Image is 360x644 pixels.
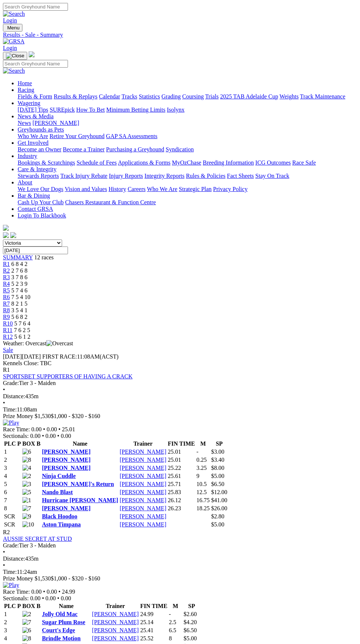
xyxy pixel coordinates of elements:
[18,212,66,219] a: Login To Blackbook
[169,611,171,617] text: -
[18,166,57,172] a: Care & Integrity
[18,159,357,166] div: Industry
[18,199,64,205] a: Cash Up Your Club
[3,17,17,24] a: Login
[169,627,176,633] text: 6.5
[3,281,10,287] a: R4
[4,619,21,626] td: 2
[162,93,181,100] a: Grading
[92,619,139,625] a: [PERSON_NAME]
[109,173,143,179] a: Injury Reports
[3,536,72,542] a: AUSSIE SECRET AT STUD
[43,589,45,595] span: •
[54,93,97,100] a: Results & Replays
[3,287,10,294] a: R5
[4,489,21,496] td: 6
[18,140,48,146] a: Get Involved
[3,406,357,413] div: 11:08am
[46,340,73,347] img: Overcast
[3,569,17,575] span: Time:
[144,173,184,179] a: Integrity Reports
[7,25,19,30] span: Menu
[4,497,21,504] td: 7
[10,232,16,238] img: twitter.svg
[18,87,34,93] a: Racing
[14,334,30,340] span: 5 6 1 2
[3,582,19,589] img: Play
[18,120,31,126] a: News
[4,472,21,480] td: 4
[106,133,158,139] a: GAP SA Assessments
[169,602,183,610] th: M
[61,433,71,439] span: 0.00
[76,159,116,166] a: Schedule of Fees
[3,24,22,32] button: Toggle navigation
[18,186,63,192] a: We Love Our Dogs
[197,465,207,471] text: 3.25
[3,360,357,367] div: Kennels Close: TBC
[4,448,21,456] td: 1
[3,267,10,274] span: R2
[168,497,195,504] td: 26.12
[197,473,199,479] text: 9
[168,456,195,464] td: 25.01
[168,440,195,447] th: FIN TIME
[3,393,357,400] div: 435m
[14,320,30,327] span: 5 7 6 4
[3,380,357,386] div: Tier 3 - Maiden
[168,472,195,480] td: 25.61
[122,93,137,100] a: Tracks
[42,635,80,641] a: Brindle Motion
[3,32,357,38] div: Results - Sale - Summary
[3,413,357,420] div: Prize Money $1,530
[18,93,52,100] a: Fields & Form
[147,186,177,192] a: Who We Are
[197,489,207,495] text: 12.5
[140,635,168,642] td: 25.52
[205,93,219,100] a: Trials
[3,60,68,68] input: Search
[4,603,16,609] span: PLC
[211,449,224,455] span: $3.00
[22,619,31,626] img: 7
[3,307,10,313] a: R8
[99,93,120,100] a: Calendar
[42,489,73,495] a: Nando Blast
[3,327,12,333] a: R11
[119,440,167,447] th: Trainer
[29,51,35,57] img: logo-grsa-white.png
[65,186,107,192] a: Vision and Values
[211,521,224,528] span: $5.00
[18,173,357,179] div: Care & Integrity
[30,595,40,601] span: 0.00
[3,274,10,280] a: R3
[3,347,13,353] a: Sale
[42,497,118,503] a: Hurricane [PERSON_NAME]
[184,627,197,633] span: $6.50
[11,294,30,300] span: 7 5 4 10
[42,602,91,610] th: Name
[106,107,165,113] a: Minimum Betting Limits
[3,3,68,11] input: Search
[57,595,60,601] span: •
[22,457,31,463] img: 8
[42,353,119,360] span: 11:08AM(ACST)
[120,465,166,471] a: [PERSON_NAME]
[3,334,13,340] a: R12
[3,569,357,575] div: 11:24am
[203,159,254,166] a: Breeding Information
[4,627,21,634] td: 3
[3,555,357,562] div: 435m
[42,433,44,439] span: •
[42,473,76,479] a: Ninja Cuddle
[169,635,172,641] text: 8
[3,320,13,327] a: R10
[42,595,44,601] span: •
[120,481,166,487] a: [PERSON_NAME]
[3,340,73,346] span: Weather: Overcast
[3,294,10,300] span: R6
[46,433,56,439] span: 0.00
